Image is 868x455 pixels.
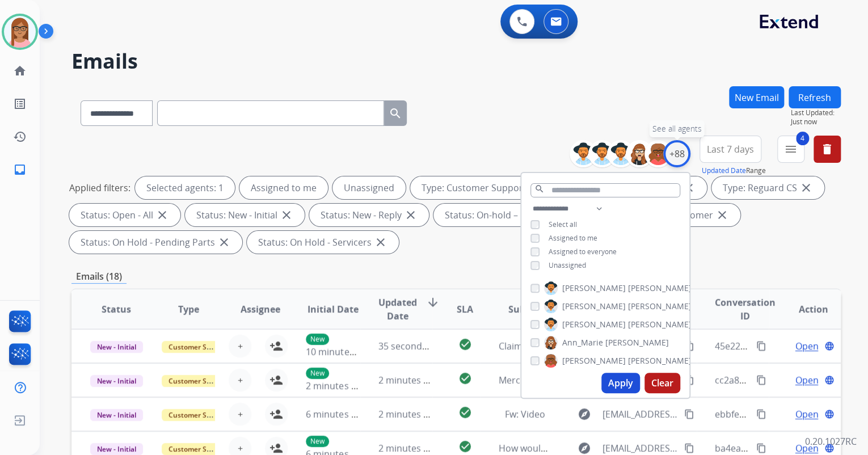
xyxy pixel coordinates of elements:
span: New - Initial [90,409,143,421]
span: [PERSON_NAME] [605,337,669,348]
span: [PERSON_NAME] [628,355,692,366]
span: 2 minutes ago [306,380,366,392]
div: Unassigned [332,176,406,199]
span: Fw: Video [505,408,545,420]
span: Subject [508,302,542,316]
mat-icon: check_circle [458,372,471,385]
div: Status: Open - All [69,204,180,226]
mat-icon: check_circle [458,338,471,351]
span: Customer Support [162,409,235,421]
p: Applied filters: [69,181,130,195]
span: Unassigned [549,260,586,270]
span: Just now [791,117,841,127]
mat-icon: content_copy [684,409,694,419]
span: Customer Support [162,375,235,387]
span: 10 minutes ago [306,346,372,358]
mat-icon: language [824,443,835,453]
mat-icon: content_copy [756,409,766,419]
div: Selected agents: 1 [135,176,235,199]
span: [PERSON_NAME] [562,319,626,330]
mat-icon: close [217,235,231,249]
button: 4 [777,136,804,163]
mat-icon: close [280,208,293,222]
span: [PERSON_NAME] [562,355,626,366]
mat-icon: person_add [269,441,283,455]
button: Apply [601,373,640,393]
button: Refresh [789,86,841,108]
button: Updated Date [702,166,746,175]
span: Customer Support [162,443,235,455]
mat-icon: language [824,341,835,351]
mat-icon: explore [577,407,591,421]
mat-icon: person_add [269,373,283,387]
span: 4 [796,132,809,145]
mat-icon: person_add [269,407,283,421]
span: Select all [549,220,577,229]
span: New - Initial [90,341,143,353]
button: + [229,403,251,425]
mat-icon: close [404,208,418,222]
span: [PERSON_NAME] [628,301,692,312]
div: Type: Customer Support [410,176,554,199]
span: Range [702,166,766,175]
img: avatar [4,16,36,48]
th: Action [769,289,841,329]
span: 2 minutes ago [378,374,439,386]
span: 35 seconds ago [378,340,445,352]
p: New [306,334,329,345]
mat-icon: history [13,130,27,144]
span: Assigned to me [549,233,597,243]
div: Assigned to me [239,176,328,199]
mat-icon: content_copy [756,443,766,453]
mat-icon: explore [577,441,591,455]
div: Status: New - Reply [309,204,429,226]
span: SLA [457,302,473,316]
span: Initial Date [307,302,358,316]
span: 6 minutes ago [306,408,366,420]
p: 0.20.1027RC [805,435,857,448]
span: + [238,441,243,455]
span: Assigned to everyone [549,247,617,256]
span: Open [795,339,818,353]
span: Open [795,373,818,387]
button: New Email [729,86,784,108]
span: [PERSON_NAME] [562,283,626,294]
span: 2 minutes ago [378,442,439,454]
span: 2 minutes ago [378,408,439,420]
mat-icon: delete [820,142,834,156]
button: Clear [644,373,680,393]
h2: Emails [71,50,841,73]
span: Merchant Support #659316: How would you rate the support you received? [498,374,820,386]
span: Claim on 2 Rear Tires [498,340,588,352]
mat-icon: content_copy [756,375,766,385]
span: Updated Date [378,296,417,323]
div: Status: New - Initial [185,204,305,226]
mat-icon: content_copy [684,341,694,351]
button: + [229,335,251,357]
span: Status [102,302,131,316]
button: + [229,369,251,391]
span: New - Initial [90,375,143,387]
span: Open [795,407,818,421]
span: Last Updated: [791,108,841,117]
mat-icon: arrow_downward [426,296,440,309]
span: New - Initial [90,443,143,455]
mat-icon: close [715,208,729,222]
span: + [238,373,243,387]
span: How would you rate the support you received? [498,442,698,454]
mat-icon: content_copy [756,341,766,351]
p: Emails (18) [71,269,127,284]
span: [PERSON_NAME] [628,319,692,330]
mat-icon: menu [784,142,798,156]
button: Last 7 days [700,136,761,163]
mat-icon: person_add [269,339,283,353]
span: Open [795,441,818,455]
p: New [306,368,329,379]
div: Type: Reguard CS [711,176,824,199]
mat-icon: language [824,375,835,385]
mat-icon: close [799,181,813,195]
mat-icon: search [389,107,402,120]
span: Last 7 days [707,147,754,151]
span: Conversation ID [715,296,776,323]
span: + [238,407,243,421]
